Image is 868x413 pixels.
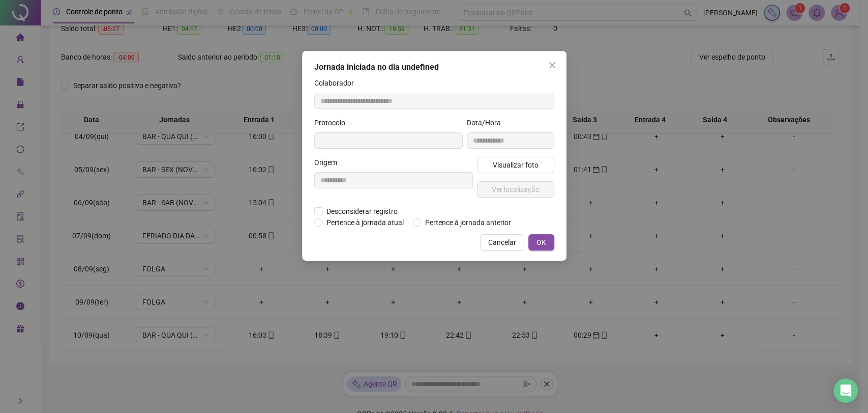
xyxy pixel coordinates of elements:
label: Data/Hora [467,117,507,128]
button: Visualizar foto [477,157,554,173]
span: Visualizar foto [492,159,538,171]
button: Cancelar [480,234,524,251]
span: Pertence à jornada anterior [421,217,515,228]
div: Jornada iniciada no dia undefined [314,61,554,73]
span: OK [536,237,546,248]
span: Pertence à jornada atual [322,217,408,228]
div: Open Intercom Messenger [833,378,858,403]
span: close [548,61,556,69]
button: Close [544,57,560,73]
label: Colaborador [314,77,361,89]
span: Desconsiderar registro [322,206,402,217]
label: Origem [314,157,344,168]
button: Ver localização [477,181,554,198]
button: OK [528,234,554,251]
label: Protocolo [314,117,352,128]
span: Cancelar [488,237,516,248]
